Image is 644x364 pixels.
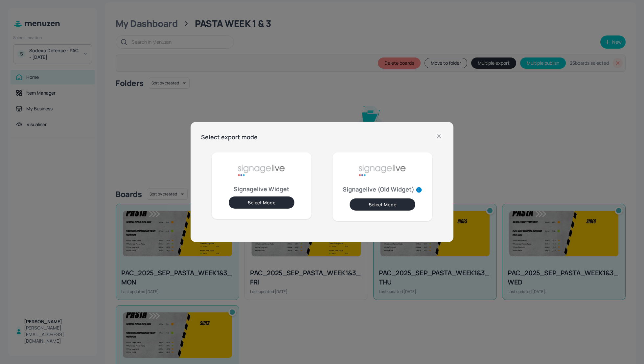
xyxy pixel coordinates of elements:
[343,187,422,193] p: Signagelive (Old Widget)
[350,198,415,211] button: Select Mode
[234,187,289,191] p: Signagelive Widget
[237,158,286,184] img: signage-live-aafa7296.png
[358,158,407,184] img: signage-live-aafa7296.png
[416,187,422,193] svg: Old widgets support older screen operating systems, but lose out on feature and functionality suc...
[201,132,258,142] h6: Select export mode
[229,196,294,209] button: Select Mode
